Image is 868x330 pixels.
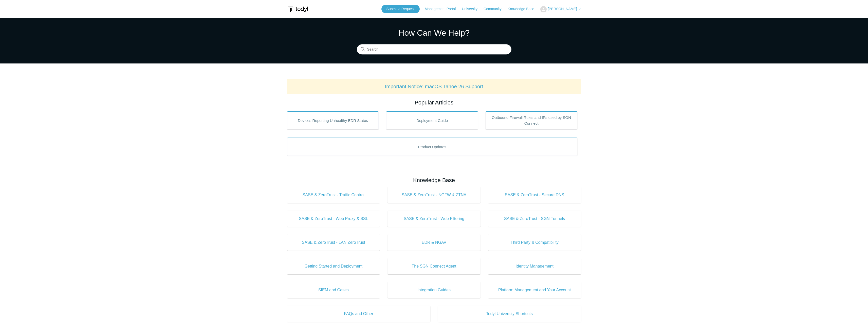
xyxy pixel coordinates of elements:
[295,216,373,222] span: SASE & ZeroTrust - Web Proxy & SSL
[425,6,461,12] a: Management Portal
[287,176,581,184] h2: Knowledge Base
[287,306,430,322] a: FAQs and Other
[287,234,380,251] a: SASE & ZeroTrust - LAN ZeroTrust
[295,239,373,246] span: SASE & ZeroTrust - LAN ZeroTrust
[488,187,581,203] a: SASE & ZeroTrust - Secure DNS
[387,187,481,203] a: SASE & ZeroTrust - NGFW & ZTNA
[488,234,581,251] a: Third Party & Compatibility
[287,98,581,107] h2: Popular Articles
[496,263,574,269] span: Identity Management
[508,6,539,12] a: Knowledge Base
[287,258,380,274] a: Getting Started and Deployment
[295,311,423,317] span: FAQs and Other
[387,258,481,274] a: The SGN Connect Agent
[287,138,577,156] a: Product Updates
[387,282,481,298] a: Integration Guides
[395,216,473,222] span: SASE & ZeroTrust - Web Filtering
[496,287,574,293] span: Platform Management and Your Account
[395,239,473,246] span: EDR & NGAV
[486,111,577,129] a: Outbound Firewall Rules and IPs used by SGN Connect
[385,84,483,89] a: Important Notice: macOS Tahoe 26 Support
[462,6,482,12] a: University
[496,216,574,222] span: SASE & ZeroTrust - SGN Tunnels
[295,263,373,269] span: Getting Started and Deployment
[395,287,473,293] span: Integration Guides
[488,282,581,298] a: Platform Management and Your Account
[496,192,574,198] span: SASE & ZeroTrust - Secure DNS
[386,111,478,129] a: Deployment Guide
[395,192,473,198] span: SASE & ZeroTrust - NGFW & ZTNA
[287,211,380,227] a: SASE & ZeroTrust - Web Proxy & SSL
[488,211,581,227] a: SASE & ZeroTrust - SGN Tunnels
[496,239,574,246] span: Third Party & Compatibility
[287,5,309,14] img: Todyl Support Center Help Center home page
[387,234,481,251] a: EDR & NGAV
[488,258,581,274] a: Identity Management
[484,6,507,12] a: Community
[548,7,577,11] span: [PERSON_NAME]
[287,187,380,203] a: SASE & ZeroTrust - Traffic Control
[387,211,481,227] a: SASE & ZeroTrust - Web Filtering
[438,306,581,322] a: Todyl University Shortcuts
[295,287,373,293] span: SIEM and Cases
[381,5,420,13] a: Submit a Request
[395,263,473,269] span: The SGN Connect Agent
[446,311,574,317] span: Todyl University Shortcuts
[287,111,379,129] a: Devices Reporting Unhealthy EDR States
[357,27,511,39] h1: How Can We Help?
[357,45,511,55] input: Search
[540,6,581,12] button: [PERSON_NAME]
[287,282,380,298] a: SIEM and Cases
[295,192,373,198] span: SASE & ZeroTrust - Traffic Control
